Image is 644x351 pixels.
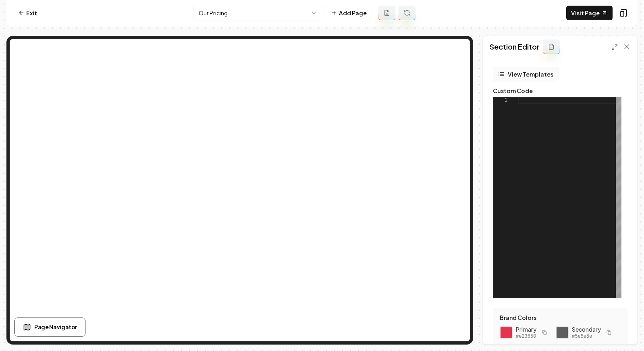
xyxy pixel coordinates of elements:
div: Click to copy primary color [500,326,513,339]
a: Visit Page [566,6,613,20]
label: Brand Colors [500,315,621,320]
span: #5e5e5e [572,333,601,340]
button: View Templates [493,67,559,81]
span: Page Navigator [34,323,77,331]
label: Custom Code [493,88,627,93]
span: Secondary [572,325,601,333]
button: Regenerate page [399,6,415,20]
button: Add admin section prompt [543,39,560,54]
h2: Section Editor [490,41,540,52]
span: #e23650 [516,333,536,340]
div: 1 [493,97,507,104]
div: Click to copy secondary color [556,326,569,339]
span: Primary [516,325,536,333]
button: Add admin page prompt [378,6,395,20]
button: Page Navigator [15,318,85,336]
a: Exit [13,6,42,20]
button: Add Page [326,6,372,20]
